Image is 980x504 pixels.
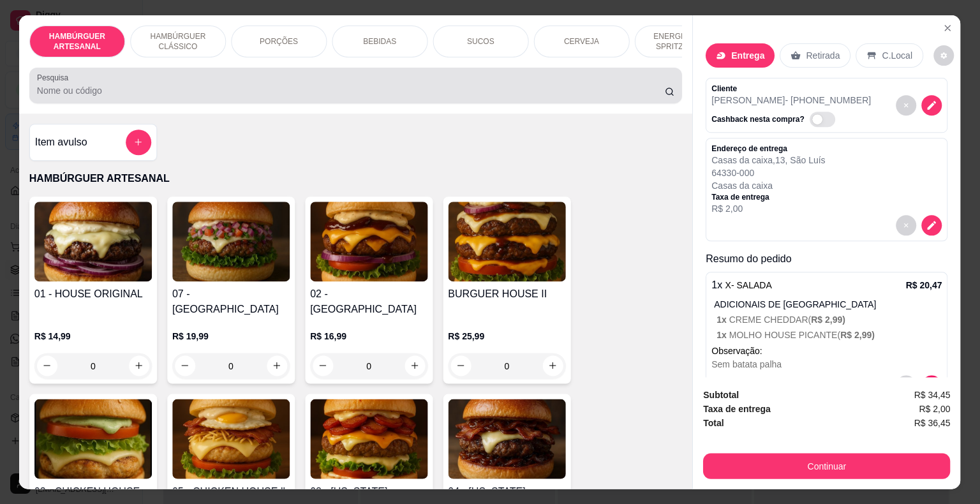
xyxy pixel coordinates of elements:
[704,389,739,399] strong: Subtotal
[712,83,872,93] p: Cliente
[933,45,954,65] button: decrease-product-quantity
[914,387,951,401] span: R$ 34,45
[310,484,427,499] h4: 08 - [US_STATE]
[919,402,951,416] span: R$ 2,00
[35,135,87,150] h4: Item avulso
[712,179,826,192] p: Casas da caixa
[882,48,913,61] p: C.Local
[449,286,566,302] h4: BURGUER HOUSE II
[712,144,826,154] p: Endereço de entrega
[34,330,152,343] p: R$ 14,99
[172,399,290,478] img: product-image
[840,330,875,340] span: R$ 2,99 )
[717,313,942,326] p: CREME CHEDDAR (
[34,286,152,302] h4: 01 - HOUSE ORIGINAL
[646,31,720,51] p: ENERGÉTICO E SPRITZ DRINK
[310,202,427,281] img: product-image
[34,484,152,499] h4: 03 - CHICKEN HOUSE
[704,418,724,428] strong: Total
[717,330,730,340] span: 1 x
[172,330,290,343] p: R$ 19,99
[37,84,665,96] input: Pesquisa
[449,484,566,499] h4: 04 - [US_STATE]
[914,416,951,430] span: R$ 36,45
[364,36,397,46] p: BEBIDAS
[712,202,826,215] p: R$ 2,00
[712,357,942,370] div: Sem batata palha
[467,36,494,46] p: SUCOS
[37,71,73,82] label: Pesquisa
[126,130,151,155] button: add-separate-item
[34,399,152,478] img: product-image
[29,171,682,186] p: HAMBÚRGUER ARTESANAL
[896,94,917,115] button: decrease-product-quantity
[310,399,427,478] img: product-image
[717,315,730,325] span: 1 x
[806,48,840,61] p: Retirada
[172,286,290,317] h4: 07 - [GEOGRAPHIC_DATA]
[896,375,917,396] button: decrease-product-quantity
[706,251,948,267] p: Resumo do pedido
[712,93,872,106] p: [PERSON_NAME] - [PHONE_NUMBER]
[172,202,290,281] img: product-image
[712,167,826,179] p: 64330-000
[310,286,427,317] h4: 02 - [GEOGRAPHIC_DATA]
[712,192,826,202] p: Taxa de entrega
[922,215,942,235] button: decrease-product-quantity
[906,279,942,292] p: R$ 20,47
[449,330,566,343] p: R$ 25,99
[704,454,951,479] button: Continuar
[34,202,152,281] img: product-image
[715,298,942,311] p: ADICIONAIS DE [GEOGRAPHIC_DATA]
[141,31,215,51] p: HAMBÚRGUER CLÁSSICO
[725,280,772,290] span: X- SALADA
[717,329,942,341] p: MOLHO HOUSE PICANTE (
[40,31,114,51] p: HAMBÚRGUER ARTESANAL
[172,484,290,499] h4: 05 - CHICKEN HOUSE ll
[260,36,298,46] p: PORÇÕES
[712,114,805,124] p: Cashback nesta compra?
[812,315,846,325] span: R$ 2,99 )
[732,48,765,61] p: Entrega
[310,330,427,343] p: R$ 16,99
[938,17,958,38] button: Close
[449,399,566,478] img: product-image
[704,404,771,414] strong: Taxa de entrega
[922,375,942,396] button: decrease-product-quantity
[449,202,566,281] img: product-image
[712,154,826,167] p: Casas da caixa , 13 , São Luís
[712,278,773,293] p: 1 x
[564,36,599,46] p: CERVEJA
[712,345,942,357] p: Observação:
[896,215,917,235] button: decrease-product-quantity
[810,112,840,127] label: Automatic updates
[922,94,942,115] button: decrease-product-quantity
